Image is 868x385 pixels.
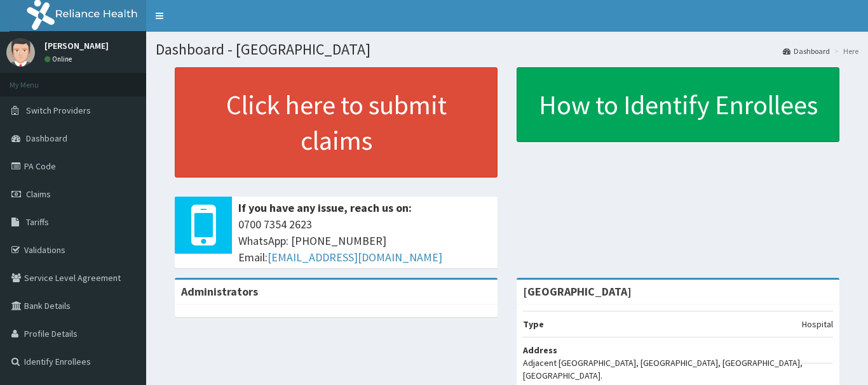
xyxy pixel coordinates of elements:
[802,318,833,330] p: Hospital
[517,67,839,142] a: How to Identify Enrollees
[181,284,258,299] b: Administrators
[44,41,109,50] p: [PERSON_NAME]
[523,284,632,299] strong: [GEOGRAPHIC_DATA]
[523,356,833,382] p: Adjacent [GEOGRAPHIC_DATA], [GEOGRAPHIC_DATA], [GEOGRAPHIC_DATA], [GEOGRAPHIC_DATA].
[238,216,491,265] span: 0700 7354 2623 WhatsApp: [PHONE_NUMBER] Email:
[783,46,830,56] a: Dashboard
[156,41,858,58] h1: Dashboard - [GEOGRAPHIC_DATA]
[26,133,67,144] span: Dashboard
[175,67,498,178] a: Click here to submit claims
[26,105,91,116] span: Switch Providers
[831,46,858,56] li: Here
[238,200,412,215] b: If you have any issue, reach us on:
[523,344,557,356] b: Address
[523,318,544,330] b: Type
[26,216,49,228] span: Tariffs
[26,188,51,200] span: Claims
[6,38,35,67] img: User Image
[268,250,442,264] a: [EMAIL_ADDRESS][DOMAIN_NAME]
[44,55,75,63] a: Online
